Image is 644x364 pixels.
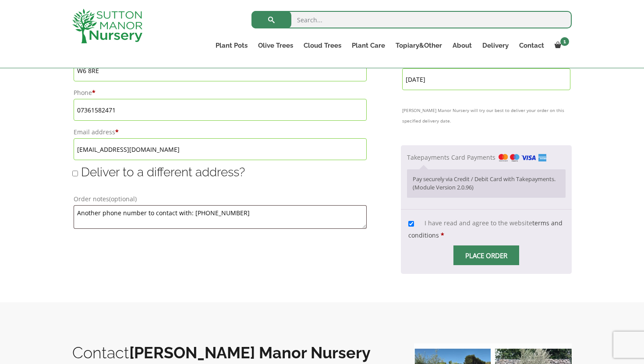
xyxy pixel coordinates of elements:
[72,9,142,43] img: logo
[402,68,570,90] input: Choose a Delivery Date
[74,193,367,205] label: Order notes
[251,11,572,28] input: Search...
[407,153,546,161] label: Takepayments Card Payments
[74,126,367,138] label: Email address
[477,39,514,52] a: Delivery
[514,39,549,52] a: Contact
[549,39,572,52] a: 1
[347,39,390,52] a: Plant Care
[560,37,569,46] span: 1
[408,219,563,239] span: I have read and agree to the website
[74,87,367,99] label: Phone
[402,105,570,126] small: [PERSON_NAME] Manor Nursery will try our best to deliver your order on this specified delivery date.
[253,39,298,52] a: Olive Trees
[453,245,519,265] input: Place order
[72,171,78,176] input: Deliver to a different address?
[298,39,347,52] a: Cloud Trees
[72,343,396,362] h2: Contact
[447,39,477,52] a: About
[441,231,444,239] abbr: required
[109,195,137,203] span: (optional)
[390,39,447,52] a: Topiary&Other
[499,154,546,161] img: Takepayments Card Payments
[408,221,414,227] input: I have read and agree to the websiteterms and conditions *
[129,343,371,362] b: [PERSON_NAME] Manor Nursery
[210,39,253,52] a: Plant Pots
[81,165,245,179] span: Deliver to a different address?
[413,175,560,192] p: Pay securely via Credit / Debit Card with Takepayments. (Module Version 2.0.96)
